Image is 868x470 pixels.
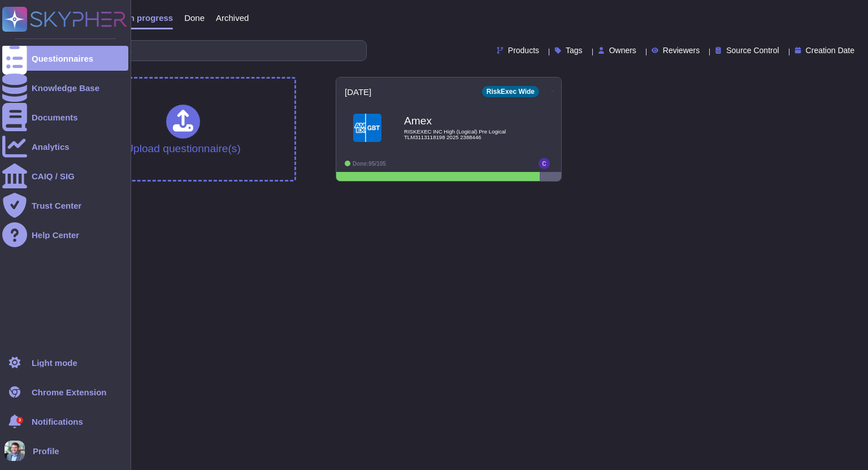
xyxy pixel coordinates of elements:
span: Source Control [726,46,779,54]
span: RISKEXEC INC High (Logical) Pre Logical TLM3113118198 2025 2388446 [404,129,517,140]
div: Help Center [32,231,79,239]
a: Documents [2,105,128,130]
div: CAIQ / SIG [32,172,75,180]
div: Documents [32,113,78,122]
img: Logo [353,114,381,142]
a: Trust Center [2,193,128,218]
span: In progress [127,14,173,22]
div: Analytics [32,143,70,151]
a: Chrome Extension [2,380,128,404]
b: Amex [404,115,517,126]
a: Questionnaires [2,46,128,71]
span: Done [184,14,205,22]
div: Knowledge Base [32,84,99,92]
span: Reviewers [663,46,700,54]
input: Search by keywords [45,41,366,61]
div: Upload questionnaire(s) [125,105,241,154]
span: Profile [33,447,59,455]
span: Archived [216,14,249,22]
span: Creation Date [806,46,854,54]
div: Trust Center [32,201,81,210]
div: Light mode [32,359,77,367]
span: Tags [566,46,583,54]
button: user [2,438,33,463]
a: Knowledge Base [2,75,128,100]
img: user [539,158,550,169]
span: Done: 95/105 [353,161,386,167]
img: user [5,441,25,461]
span: Products [508,46,539,54]
span: [DATE] [345,88,371,96]
div: RiskExec Wide [482,86,539,97]
a: CAIQ / SIG [2,163,128,188]
a: Analytics [2,134,128,159]
div: Questionnaires [32,54,93,63]
a: Help Center [2,222,128,247]
span: Notifications [32,417,83,426]
span: Owners [609,46,636,54]
div: Chrome Extension [32,388,107,396]
div: 3 [16,417,23,424]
